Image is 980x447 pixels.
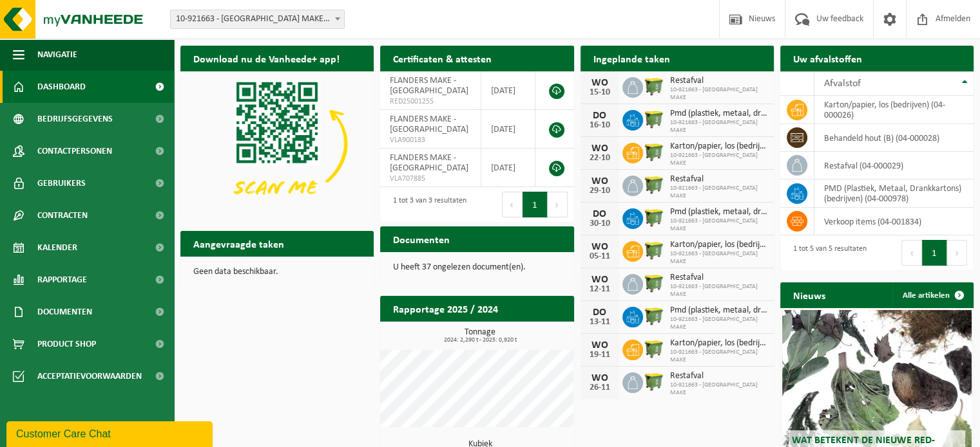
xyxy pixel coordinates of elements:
span: 10-921663 - FLANDERS MAKE - KORTRIJK [171,10,344,28]
span: VLA707885 [390,174,471,184]
div: WO [587,176,613,187]
td: [DATE] [481,110,535,149]
span: 10-921663 - [GEOGRAPHIC_DATA] MAKE [670,86,767,102]
h2: Aangevraagde taken [180,231,297,256]
img: WB-1100-HPE-GN-50 [643,272,665,294]
div: 1 tot 3 van 3 resultaten [387,190,466,219]
img: WB-1100-HPE-GN-50 [643,206,665,228]
div: 30-10 [587,219,613,228]
span: Rapportage [37,264,87,296]
span: Karton/papier, los (bedrijven) [670,240,767,250]
span: Contactpersonen [37,135,112,167]
span: FLANDERS MAKE - [GEOGRAPHIC_DATA] [390,153,468,173]
div: 26-11 [587,383,613,392]
div: 05-11 [587,252,613,261]
td: behandeld hout (B) (04-000028) [814,124,974,152]
td: PMD (Plastiek, Metaal, Drankkartons) (bedrijven) (04-000978) [814,179,974,208]
img: WB-1100-HPE-GN-50 [643,338,665,360]
p: Geen data beschikbaar. [193,268,361,277]
img: WB-1100-HPE-GN-50 [643,141,665,163]
img: Download de VHEPlus App [180,71,374,216]
span: 10-921663 - [GEOGRAPHIC_DATA] MAKE [670,217,767,233]
span: Restafval [670,371,767,381]
button: Previous [901,240,922,266]
span: 10-921663 - [GEOGRAPHIC_DATA] MAKE [670,283,767,298]
span: Navigatie [37,39,77,71]
button: Next [548,192,568,217]
span: RED25001255 [390,96,471,107]
a: Bekijk rapportage [478,321,573,347]
h2: Documenten [380,226,463,251]
h2: Download nu de Vanheede+ app! [180,46,352,71]
img: WB-1100-HPE-GN-50 [643,239,665,261]
div: 16-10 [587,121,613,130]
span: Contracten [37,199,88,232]
span: 10-921663 - FLANDERS MAKE - KORTRIJK [170,10,345,29]
div: 19-11 [587,351,613,360]
span: 2024: 2,290 t - 2025: 0,920 t [387,337,573,343]
td: karton/papier, los (bedrijven) (04-000026) [814,96,974,124]
span: Acceptatievoorwaarden [37,360,142,392]
h3: Tonnage [387,328,573,343]
h2: Ingeplande taken [581,46,683,71]
div: WO [587,275,613,285]
span: Product Shop [37,328,96,360]
p: U heeft 37 ongelezen document(en). [393,263,561,272]
span: 10-921663 - [GEOGRAPHIC_DATA] MAKE [670,349,767,364]
span: 10-921663 - [GEOGRAPHIC_DATA] MAKE [670,316,767,331]
span: 10-921663 - [GEOGRAPHIC_DATA] MAKE [670,250,767,266]
span: Karton/papier, los (bedrijven) [670,338,767,349]
span: 10-921663 - [GEOGRAPHIC_DATA] MAKE [670,381,767,397]
div: WO [587,242,613,252]
span: 10-921663 - [GEOGRAPHIC_DATA] MAKE [670,185,767,200]
span: Pmd (plastiek, metaal, drankkartons) (bedrijven) [670,109,767,119]
span: VLA900183 [390,135,471,145]
button: 1 [922,240,947,266]
div: 12-11 [587,285,613,294]
div: WO [587,340,613,351]
div: 1 tot 5 van 5 resultaten [787,239,867,267]
span: FLANDERS MAKE - [GEOGRAPHIC_DATA] [390,76,468,96]
span: Pmd (plastiek, metaal, drankkartons) (bedrijven) [670,207,767,217]
img: WB-1100-HPE-GN-50 [643,174,665,196]
span: Karton/papier, los (bedrijven) [670,141,767,152]
h2: Certificaten & attesten [380,46,504,71]
span: Bedrijfsgegevens [37,103,113,135]
img: WB-1100-HPE-GN-50 [643,108,665,130]
span: Restafval [670,174,767,185]
button: 1 [523,192,548,217]
img: WB-1100-HPE-GN-50 [643,75,665,97]
div: 13-11 [587,318,613,327]
div: DO [587,111,613,121]
button: Previous [502,192,523,217]
span: FLANDERS MAKE - [GEOGRAPHIC_DATA] [390,114,468,134]
h2: Uw afvalstoffen [780,46,875,71]
td: [DATE] [481,149,535,187]
span: Documenten [37,296,92,328]
span: Restafval [670,76,767,86]
div: 29-10 [587,187,613,196]
img: WB-1100-HPE-GN-50 [643,370,665,392]
div: WO [587,78,613,88]
div: WO [587,143,613,154]
div: DO [587,307,613,318]
span: 10-921663 - [GEOGRAPHIC_DATA] MAKE [670,119,767,134]
span: Dashboard [37,71,86,103]
div: DO [587,209,613,219]
span: Kalender [37,232,77,264]
a: Alle artikelen [892,282,972,308]
td: verkoop items (04-001834) [814,208,974,235]
button: Next [947,240,967,266]
span: Pmd (plastiek, metaal, drankkartons) (bedrijven) [670,306,767,316]
h2: Rapportage 2025 / 2024 [380,296,511,321]
span: Restafval [670,273,767,283]
td: [DATE] [481,71,535,110]
div: 15-10 [587,88,613,97]
h2: Nieuws [780,282,838,307]
div: WO [587,373,613,383]
td: restafval (04-000029) [814,152,974,179]
span: Afvalstof [824,78,861,89]
img: WB-1100-HPE-GN-50 [643,305,665,327]
span: 10-921663 - [GEOGRAPHIC_DATA] MAKE [670,152,767,167]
